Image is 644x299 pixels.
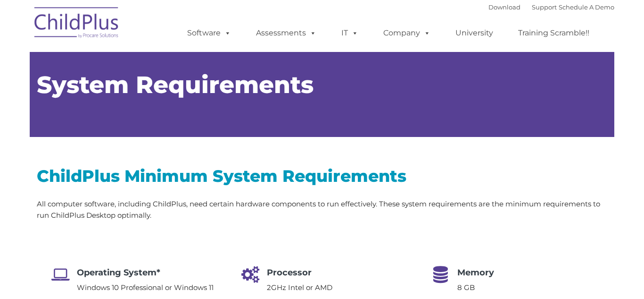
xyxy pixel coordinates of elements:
[446,24,503,43] a: University
[332,24,368,43] a: IT
[457,283,475,292] span: 8 GB
[267,283,332,292] span: 2GHz Intel or AMD
[374,24,440,43] a: Company
[37,165,607,187] h2: ChildPlus Minimum System Requirements
[509,24,599,43] a: Training Scramble!!
[37,198,607,221] p: All computer software, including ChildPlus, need certain hardware components to run effectively. ...
[488,3,520,11] a: Download
[247,24,326,43] a: Assessments
[559,3,614,11] a: Schedule A Demo
[267,267,312,278] span: Processor
[532,3,557,11] a: Support
[488,3,614,11] font: |
[77,266,214,279] h4: Operating System*
[457,267,494,278] span: Memory
[30,0,124,48] img: ChildPlus by Procare Solutions
[178,24,240,43] a: Software
[77,282,214,293] p: Windows 10 Professional or Windows 11
[37,70,314,99] span: System Requirements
